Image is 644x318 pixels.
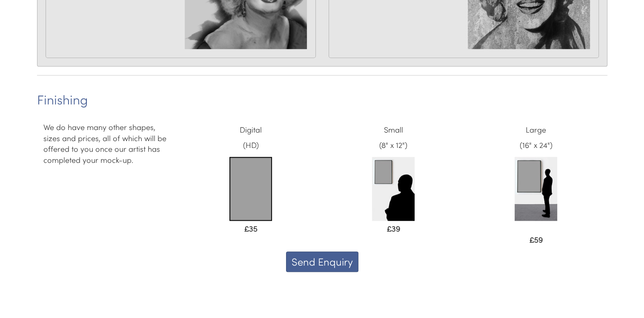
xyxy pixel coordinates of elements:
img: large-painting-example.jpg [515,157,557,221]
p: £39 [329,221,458,236]
img: small-painting-example.jpg [372,157,415,221]
p: Small (8" x 12") [329,122,458,153]
div: We do have many other shapes, sizes and prices, all of which will be offered to you once our arti... [37,122,180,177]
button: Send Enquiry [286,252,358,272]
h2: Finishing [37,93,607,107]
p: Large (16" x 24") [471,122,601,153]
img: Digital_Price.png [229,157,272,221]
p: £35 [186,221,316,236]
p: Digital (HD) [186,122,316,153]
p: £59 [471,232,601,247]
